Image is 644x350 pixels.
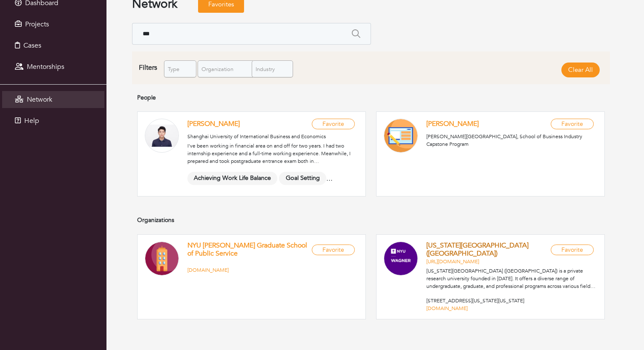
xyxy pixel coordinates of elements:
[2,58,104,75] a: Mentorships
[2,112,104,129] a: Help
[312,245,355,255] a: Favorite
[137,94,605,102] h4: People
[426,119,479,128] a: [PERSON_NAME]
[187,241,307,258] a: NYU [PERSON_NAME] Graduate School of Public Service
[201,61,243,78] span: Organization
[27,95,52,104] span: Network
[2,37,104,54] a: Cases
[25,20,49,29] span: Projects
[551,119,594,129] a: Favorite
[139,63,157,73] div: Filters
[426,258,479,265] a: [URL][DOMAIN_NAME]
[24,116,39,125] span: Help
[187,119,240,128] a: [PERSON_NAME]
[312,119,355,129] a: Favorite
[23,41,41,50] span: Cases
[2,91,104,108] a: Network
[551,245,594,255] a: Favorite
[256,61,282,78] span: Industry
[561,63,600,77] a: Clear All
[27,62,64,71] span: Mentorships
[426,241,529,258] a: [US_STATE][GEOGRAPHIC_DATA] ([GEOGRAPHIC_DATA])
[2,16,104,33] a: Projects
[137,217,605,224] h4: Organizations
[168,61,185,78] span: Type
